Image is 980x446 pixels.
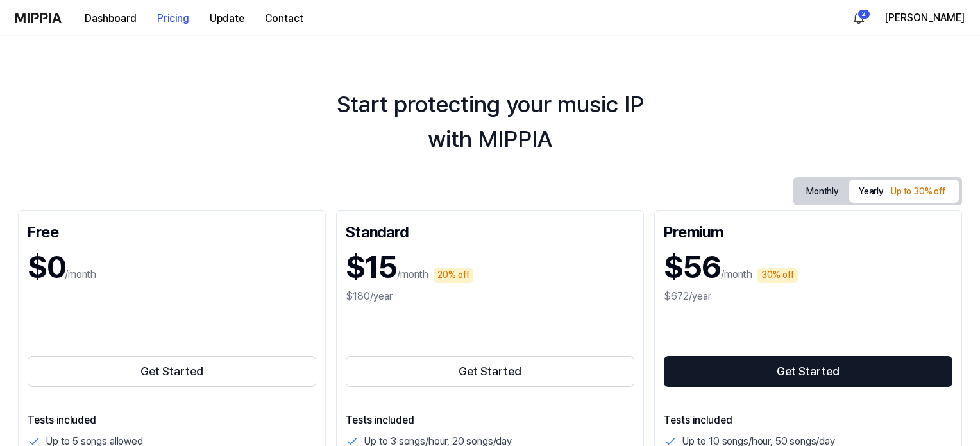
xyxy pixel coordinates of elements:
[147,1,199,36] a: Pricing
[849,8,869,28] button: 알림2
[28,220,316,241] div: Free
[199,1,255,36] a: Update
[664,356,952,387] button: Get Started
[15,13,62,23] img: logo
[887,184,949,200] div: Up to 30% off
[884,10,965,26] button: [PERSON_NAME]
[721,267,752,282] p: /month
[849,180,959,203] button: Yearly
[757,268,798,283] div: 30% off
[255,6,314,31] button: Contact
[664,220,952,241] div: Premium
[796,182,849,202] button: Monthly
[664,289,952,304] div: $672/year
[28,246,65,289] h1: $0
[147,6,199,31] button: Pricing
[397,267,428,282] p: /month
[664,413,952,428] p: Tests included
[346,354,634,390] a: Get Started
[74,6,147,31] button: Dashboard
[346,246,397,289] h1: $15
[346,220,634,241] div: Standard
[346,356,634,387] button: Get Started
[851,10,866,26] img: 알림
[28,356,316,387] button: Get Started
[28,354,316,390] a: Get Started
[65,267,96,282] p: /month
[346,289,634,304] div: $180/year
[346,413,634,428] p: Tests included
[199,6,255,31] button: Update
[664,246,721,289] h1: $56
[28,413,316,428] p: Tests included
[857,9,870,19] div: 2
[664,354,952,390] a: Get Started
[434,268,473,283] div: 20% off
